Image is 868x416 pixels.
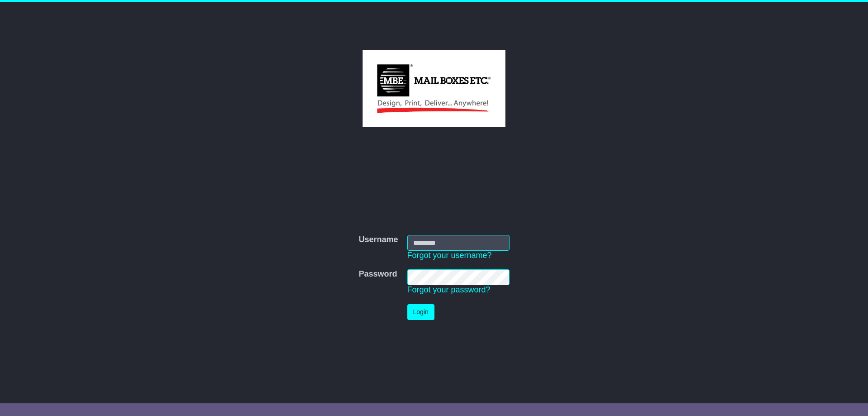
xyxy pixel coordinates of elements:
[407,251,492,260] a: Forgot your username?
[359,235,398,245] label: Username
[359,269,397,279] label: Password
[363,50,505,127] img: MBE Bondi Junction
[407,285,491,294] a: Forgot your password?
[407,304,434,320] button: Login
